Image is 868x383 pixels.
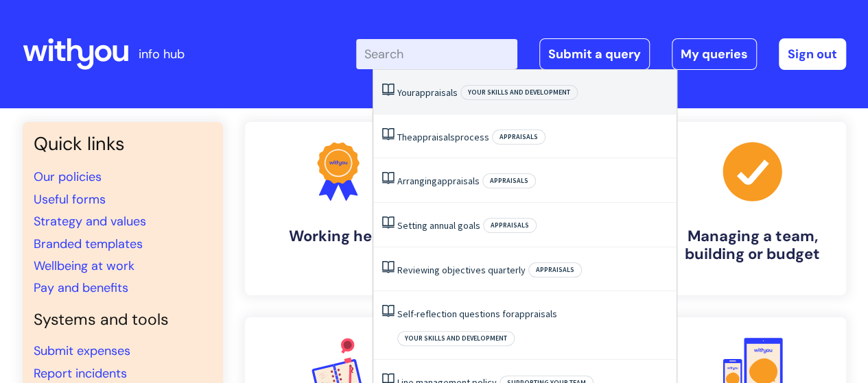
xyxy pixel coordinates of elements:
[34,310,212,330] h4: Systems and tools
[779,38,846,70] a: Sign out
[528,262,582,277] span: Appraisals
[672,38,757,70] a: My queries
[670,227,835,264] h4: Managing a team, building or budget
[659,122,846,295] a: Managing a team, building or budget
[34,213,146,230] a: Strategy and values
[34,280,128,296] a: Pay and benefits
[412,131,455,143] span: appraisals
[34,258,134,274] a: Wellbeing at work
[397,86,458,99] a: Yourappraisals
[34,169,102,185] a: Our policies
[34,133,212,155] h3: Quick links
[397,219,480,232] a: Setting annual goals
[415,86,458,99] span: appraisals
[34,191,106,208] a: Useful forms
[397,264,526,276] a: Reviewing objectives quarterly
[483,218,537,233] span: Appraisals
[397,331,515,346] span: Your skills and development
[460,85,578,100] span: Your skills and development
[397,131,489,143] a: Theappraisalsprocess
[482,173,536,188] span: Appraisals
[492,129,546,145] span: Appraisals
[515,308,557,320] span: appraisals
[539,38,650,70] a: Submit a query
[245,122,432,295] a: Working here
[34,236,143,252] a: Branded templates
[437,175,480,187] span: appraisals
[34,343,130,359] a: Submit expenses
[256,227,421,245] h4: Working here
[139,43,185,65] p: info hub
[397,308,557,320] a: Self-reflection questions forappraisals
[356,39,517,69] input: Search
[356,38,846,70] div: | -
[397,175,480,187] a: Arrangingappraisals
